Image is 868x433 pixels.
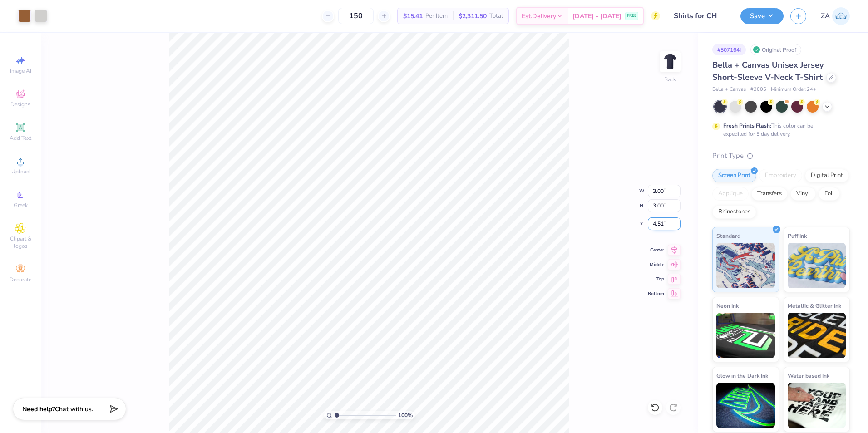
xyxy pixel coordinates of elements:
[788,383,846,428] img: Water based Ink
[832,7,850,25] img: Zuriel Alaba
[716,231,740,241] span: Standard
[10,134,31,142] span: Add Text
[10,276,31,283] span: Decorate
[821,11,830,21] span: ZA
[788,301,841,310] span: Metallic & Glitter Ink
[712,59,824,83] span: Bella + Canvas Unisex Jersey Short-Sleeve V-Neck T-Shirt
[648,261,664,268] span: Middle
[821,7,850,25] a: ZA
[788,371,829,380] span: Water based Ink
[716,383,775,428] img: Glow in the Dark Ink
[751,187,788,201] div: Transfers
[14,202,28,209] span: Greek
[712,44,746,55] div: # 507164I
[712,86,746,93] span: Bella + Canvas
[750,86,766,93] span: # 3005
[723,122,835,138] div: This color can be expedited for 5 day delivery.
[712,169,756,182] div: Screen Print
[10,101,30,108] span: Designs
[819,187,840,201] div: Foil
[790,187,816,201] div: Vinyl
[712,187,749,201] div: Applique
[716,243,775,288] img: Standard
[667,7,734,25] input: Untitled Design
[22,405,55,413] strong: Need help?
[338,8,374,24] input: – –
[403,11,423,21] span: $15.41
[572,11,621,21] span: [DATE] - [DATE]
[712,151,850,161] div: Print Type
[712,205,756,219] div: Rhinestones
[627,13,636,19] span: FREE
[788,231,807,241] span: Puff Ink
[771,86,816,93] span: Minimum Order: 24 +
[425,11,448,21] span: Per Item
[740,8,784,24] button: Save
[750,44,801,55] div: Original Proof
[55,405,93,413] span: Chat with us.
[648,247,664,253] span: Center
[723,122,771,129] strong: Fresh Prints Flash:
[788,313,846,358] img: Metallic & Glitter Ink
[10,67,31,74] span: Image AI
[5,235,36,250] span: Clipart & logos
[788,243,846,288] img: Puff Ink
[805,169,849,182] div: Digital Print
[459,11,487,21] span: $2,311.50
[648,290,664,297] span: Bottom
[664,75,676,84] div: Back
[759,169,802,182] div: Embroidery
[648,276,664,282] span: Top
[716,301,739,310] span: Neon Ink
[522,11,556,21] span: Est. Delivery
[11,168,30,175] span: Upload
[489,11,503,21] span: Total
[716,371,768,380] span: Glow in the Dark Ink
[661,53,679,71] img: Back
[398,411,413,419] span: 100 %
[716,313,775,358] img: Neon Ink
